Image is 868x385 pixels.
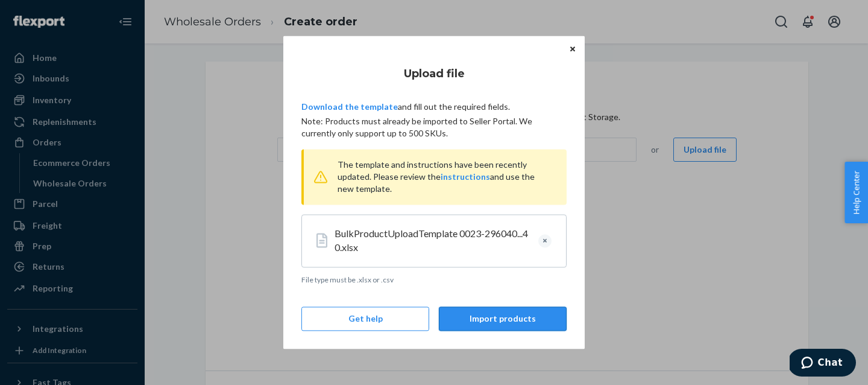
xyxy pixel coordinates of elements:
[301,115,567,139] p: Note: Products must already be imported to Seller Portal. We currently only support up to 500 SKUs.
[567,42,579,55] button: Close
[538,234,552,247] button: Clear
[338,159,552,195] p: The template and instructions have been recently updated. Please review the and use the new templ...
[301,66,567,81] h1: Upload file
[335,227,529,255] div: BulkProductUploadTemplate 0023-296040...40.xlsx
[28,8,53,19] span: Chat
[301,101,398,112] a: Download the template
[439,307,567,331] button: Import products
[301,101,567,113] p: and fill out the required fields.
[441,171,490,182] a: instructions
[301,275,567,285] p: File type must be .xlsx or .csv
[301,307,429,331] button: Get help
